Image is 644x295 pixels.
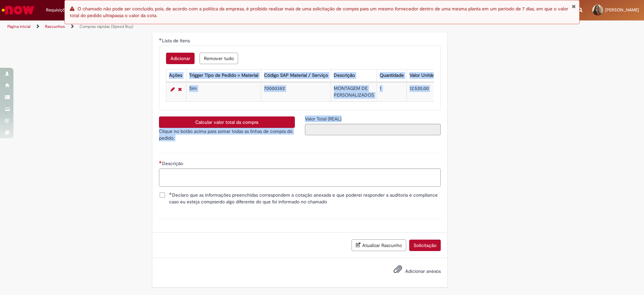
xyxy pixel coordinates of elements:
a: Compras rápidas (Speed Buy) [79,24,133,29]
button: Fechar Notificação [572,4,576,9]
button: Adicionar anexos [392,263,404,279]
button: Remove all rows for Lista de Itens [200,53,238,64]
span: O chamado não pode ser concluído, pois, de acordo com a política da empresa, é proibido realizar ... [70,6,568,18]
button: Add a row for Lista de Itens [166,53,195,64]
td: 12.520,00 [407,83,440,102]
button: Atualizar Rascunho [352,239,406,251]
span: Descrição [162,160,184,166]
span: Requisições [46,7,69,13]
th: Código SAP Material / Serviço [261,69,331,82]
textarea: Descrição [159,168,441,187]
span: Necessários [159,161,162,163]
a: Rascunhos [45,24,65,29]
span: Somente leitura - Valor Total (REAL) [305,116,343,122]
ul: Trilhas de página [5,20,424,33]
td: MONTAGEM DE PERSONALIZADOS [331,83,377,102]
span: [PERSON_NAME] [605,7,639,13]
td: 70000382 [261,83,331,102]
input: Valor Total (REAL) [305,124,441,135]
button: Calcular valor total da compra [159,116,295,128]
img: ServiceNow [1,3,35,17]
span: Declaro que as informações preenchidas correspondem a cotação anexada e que poderei responder a a... [169,192,441,205]
p: Clique no botão acima para somar todas as linhas de compra do pedido. [159,128,295,141]
span: Lista de Itens [162,38,191,44]
td: 1 [377,83,407,102]
span: Obrigatório Preenchido [159,38,162,41]
a: Página inicial [7,24,31,29]
a: Editar Linha 1 [169,85,176,93]
th: Trigger Tipo de Pedido = Material [186,69,261,82]
span: Obrigatório Preenchido [169,192,172,195]
span: Adicionar anexos [405,268,441,274]
th: Descrição [331,69,377,82]
td: Sim [186,83,261,102]
button: Solicitação [409,240,441,251]
a: Remover linha 1 [176,85,183,93]
th: Ações [166,69,186,82]
th: Quantidade [377,69,407,82]
th: Valor Unitário [407,69,440,82]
